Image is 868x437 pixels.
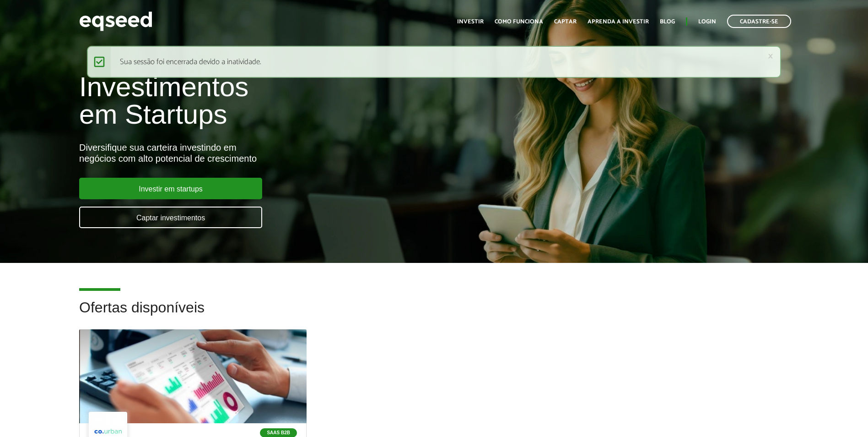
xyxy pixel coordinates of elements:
[79,300,789,329] h2: Ofertas disponíveis
[554,19,577,25] a: Captar
[79,142,500,164] div: Diversifique sua carteira investindo em negócios com alto potencial de crescimento
[79,207,262,228] a: Captar investimentos
[660,19,675,25] a: Blog
[457,19,484,25] a: Investir
[79,73,500,128] h1: Investimentos em Startups
[79,9,152,33] img: EqSeed
[87,46,782,78] div: Sua sessão foi encerrada devido a inatividade.
[495,19,543,25] a: Como funciona
[768,51,773,61] a: ×
[727,15,791,28] a: Cadastre-se
[698,19,716,25] a: Login
[588,19,649,25] a: Aprenda a investir
[79,178,262,199] a: Investir em startups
